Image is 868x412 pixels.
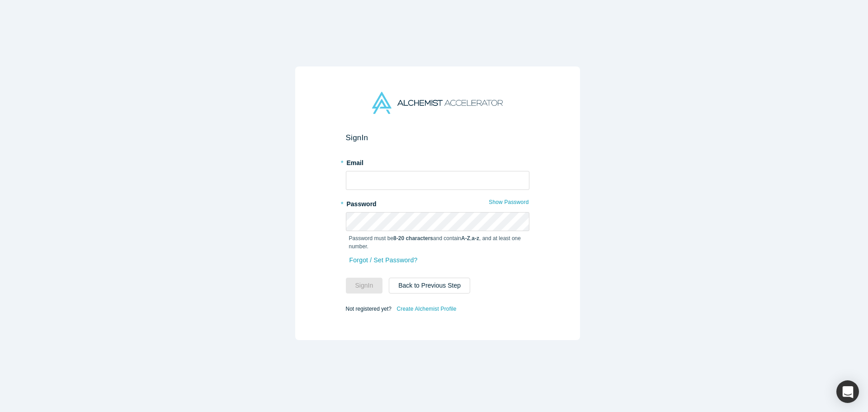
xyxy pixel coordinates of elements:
strong: a-z [472,235,479,242]
button: Back to Previous Step [389,278,470,294]
strong: 8-20 characters [393,235,433,242]
button: Show Password [488,196,529,208]
a: Forgot / Set Password? [349,252,418,268]
h2: Sign In [346,133,529,142]
label: Password [346,196,529,209]
label: Email [346,155,529,168]
a: Create Alchemist Profile [396,303,457,315]
span: Not registered yet? [346,305,392,312]
img: Alchemist Accelerator Logo [372,92,502,114]
strong: A-Z [461,235,470,242]
p: Password must be and contain , , and at least one number. [349,234,526,251]
button: SignIn [346,278,383,294]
